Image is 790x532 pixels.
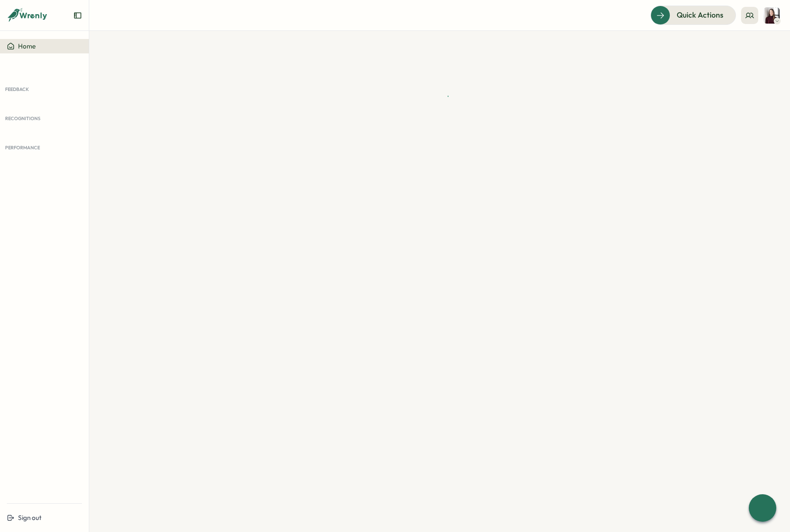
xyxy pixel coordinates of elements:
span: Sign out [18,514,42,522]
span: Home [18,42,36,50]
button: Quick Actions [651,6,736,24]
img: Sanna Tietjen [763,7,780,24]
button: Expand sidebar [73,11,82,20]
span: Quick Actions [677,9,723,21]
